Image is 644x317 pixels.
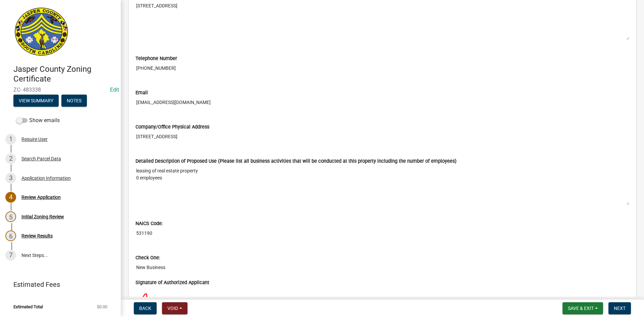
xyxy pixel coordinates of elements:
span: Back [139,306,151,311]
button: Void [162,302,187,314]
button: Next [608,302,631,314]
span: Save & Exit [568,306,594,311]
button: Back [134,302,157,314]
span: Estimated Total [13,305,43,309]
div: 3 [5,173,16,183]
div: 2 [5,153,16,164]
label: Telephone Number [136,56,177,61]
wm-modal-confirm: Notes [61,98,87,104]
textarea: leasing of real estate property 0 employees [136,165,629,205]
wm-modal-confirm: Summary [13,98,59,104]
label: Check One: [136,256,160,260]
label: Detailed Description of Proposed Use (Please list all business activities that will be conducted ... [136,159,457,164]
div: Review Application [21,195,61,200]
span: $0.00 [97,305,107,309]
div: Application Information [21,176,71,180]
label: Signature of Authorized Applicant [136,280,209,285]
button: Notes [61,95,87,107]
span: Next [614,306,626,311]
div: Require User [21,137,48,142]
div: 4 [5,192,16,203]
button: View Summary [13,95,59,107]
div: 6 [5,230,16,241]
div: Review Results [21,233,53,238]
label: NAICS Code: [136,221,163,226]
button: Save & Exit [562,302,603,314]
div: 1 [5,134,16,145]
a: Edit [110,87,119,93]
h4: Jasper County Zoning Certificate [13,64,115,84]
div: Search Parcel Data [21,156,61,161]
div: Initial Zoning Review [21,214,64,219]
div: 5 [5,211,16,222]
span: Void [167,306,178,311]
label: Company/Office Physical Address [136,125,209,129]
img: Jasper County, South Carolina [13,7,69,57]
span: ZC- 483338 [13,87,107,93]
label: Email [136,91,148,95]
wm-modal-confirm: Edit Application Number [110,87,119,93]
div: 7 [5,250,16,261]
label: Show emails [16,116,60,124]
a: Estimated Fees [5,278,110,291]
